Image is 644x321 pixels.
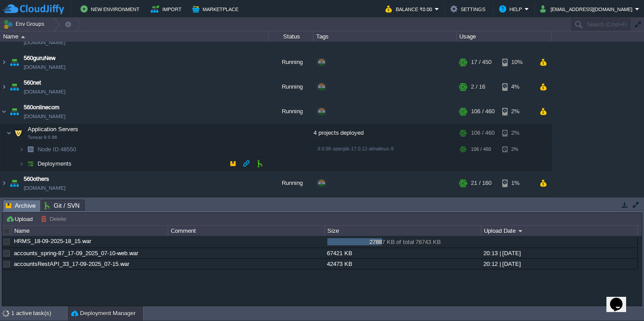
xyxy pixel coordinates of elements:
div: Name [1,31,268,42]
img: AMDAwAAAACH5BAEAAAAALAAAAAABAAEAAAICRAEAOw== [19,157,24,171]
span: 9.0.96-openjdk-17.0.12-almalinux-9 [318,146,394,151]
div: 106 / 460 [471,99,495,124]
div: 27887 KB of total 76743 KB [330,239,481,248]
div: Upload Date [482,226,637,236]
div: Comment [169,226,324,236]
div: 67421 KB [325,248,480,258]
div: Usage [457,31,551,42]
span: 48550 [37,146,77,153]
img: AMDAwAAAACH5BAEAAAAALAAAAAABAAEAAAICRAEAOw== [12,124,25,142]
div: Status [269,31,313,42]
button: Balance ₹0.00 [386,4,435,14]
div: 20:12 | [DATE] [481,259,637,269]
img: AMDAwAAAACH5BAEAAAAALAAAAAABAAEAAAICRAEAOw== [24,157,37,171]
a: [DOMAIN_NAME] [24,38,65,47]
a: accountsRestAPI_33_17-09-2025_07-15.war [14,261,129,267]
div: 17 / 450 [471,50,491,74]
img: AMDAwAAAACH5BAEAAAAALAAAAAABAAEAAAICRAEAOw== [21,36,25,38]
a: [DOMAIN_NAME] [24,184,65,193]
div: 4 projects deployed [314,124,457,142]
button: New Environment [80,4,142,14]
div: Running [269,171,314,195]
button: Deployment Manager [71,309,136,318]
div: 27887 KB of total 76743 KB [330,238,481,248]
a: Deployments [37,160,73,167]
img: AMDAwAAAACH5BAEAAAAALAAAAAABAAEAAAICRAEAOw== [24,142,37,156]
img: AMDAwAAAACH5BAEAAAAALAAAAAABAAEAAAICRAEAOw== [0,50,8,74]
a: 560others [24,175,49,184]
iframe: chat widget [606,285,635,312]
img: AMDAwAAAACH5BAEAAAAALAAAAAABAAEAAAICRAEAOw== [0,196,8,220]
div: 10% [502,50,531,74]
img: AMDAwAAAACH5BAEAAAAALAAAAAABAAEAAAICRAEAOw== [8,50,21,74]
img: AMDAwAAAACH5BAEAAAAALAAAAAABAAEAAAICRAEAOw== [6,124,12,142]
a: 560net [24,78,41,87]
img: AMDAwAAAACH5BAEAAAAALAAAAAABAAEAAAICRAEAOw== [8,99,21,124]
div: Running [269,75,314,99]
div: 42473 KB [325,259,480,269]
button: Upload [6,215,35,223]
span: Git / SVN [45,200,80,211]
div: 1% [502,171,531,195]
div: 106 / 460 [471,142,491,156]
div: 2% [502,196,531,220]
button: Env Groups [3,18,47,30]
a: 560guruNew [24,54,55,63]
span: Archive [6,200,36,211]
span: Application Servers [27,125,80,133]
a: 560onlinecom [24,103,59,112]
img: AMDAwAAAACH5BAEAAAAALAAAAAABAAEAAAICRAEAOw== [8,171,21,195]
div: Running [269,99,314,124]
div: 2 / 16 [471,75,485,99]
div: 1 active task(s) [11,306,67,321]
img: AMDAwAAAACH5BAEAAAAALAAAAAABAAEAAAICRAEAOw== [19,142,24,156]
img: AMDAwAAAACH5BAEAAAAALAAAAAABAAEAAAICRAEAOw== [0,75,8,99]
a: accounts_spring-87_17-09_2025_07-10-web.war [14,250,138,257]
div: Name [12,226,168,236]
div: HRMS_18-09-2025-18_15.war [12,236,167,246]
a: Application ServersTomcat 9.0.96 [27,126,80,133]
a: Node ID:48550 [37,146,77,153]
div: 3 / 16 [471,196,485,220]
button: Marketplace [192,4,241,14]
a: [DOMAIN_NAME] [24,112,65,121]
div: 20:13 | [DATE] [481,248,637,258]
button: Import [151,4,184,14]
img: AMDAwAAAACH5BAEAAAAALAAAAAABAAEAAAICRAEAOw== [0,171,8,195]
button: [EMAIL_ADDRESS][DOMAIN_NAME] [540,4,635,14]
span: Node ID: [38,146,60,153]
div: 21 / 160 [471,171,491,195]
div: 2% [502,99,531,124]
a: [DOMAIN_NAME] [24,63,65,72]
div: Tags [314,31,456,42]
div: 2% [502,124,531,142]
div: Running [269,50,314,74]
button: Settings [450,4,488,14]
a: [DOMAIN_NAME] [24,87,65,96]
span: Tomcat 9.0.96 [28,135,57,140]
div: Running [269,196,314,220]
img: AMDAwAAAACH5BAEAAAAALAAAAAABAAEAAAICRAEAOw== [0,99,8,124]
div: 106 / 460 [471,124,495,142]
div: Size [325,226,481,236]
div: 2% [502,142,531,156]
button: Delete [41,215,69,223]
div: 4% [502,75,531,99]
button: Help [499,4,525,14]
img: AMDAwAAAACH5BAEAAAAALAAAAAABAAEAAAICRAEAOw== [8,75,21,99]
img: CloudJiffy [3,4,64,15]
img: AMDAwAAAACH5BAEAAAAALAAAAAABAAEAAAICRAEAOw== [8,196,21,220]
